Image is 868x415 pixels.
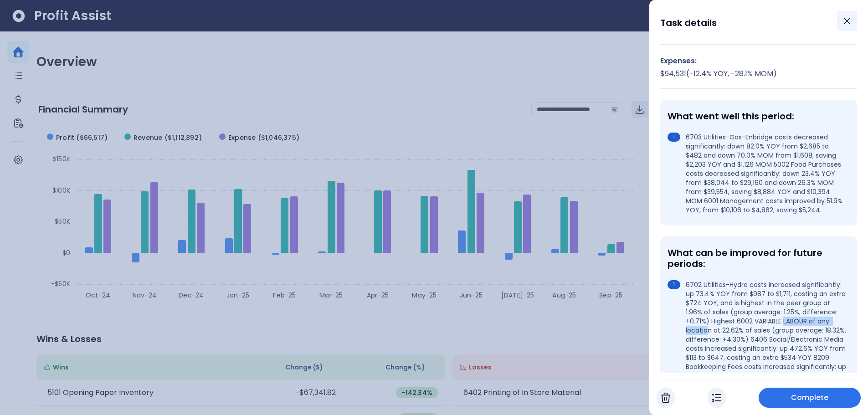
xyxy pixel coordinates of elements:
[660,15,717,31] h1: Task details
[668,247,846,269] div: What can be improved for future periods:
[712,392,721,403] img: In Progress
[791,392,829,403] span: Complete
[759,388,861,408] button: Complete
[837,11,857,31] button: Close
[661,392,670,403] img: Cancel Task
[668,280,846,389] li: 6702 Utilities-Hydro costs increased significantly: up 73.4% YOY from $987 to $1,711, costing an ...
[660,68,857,79] div: $ 94,531 ( -12.4 % YOY, -28.1 % MOM)
[660,56,857,67] div: Expenses:
[668,133,846,215] li: 6703 Utilities-Gas-Enbridge costs decreased significantly: down 82.0% YOY from $2,685 to $482 and...
[668,111,846,122] div: What went well this period:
